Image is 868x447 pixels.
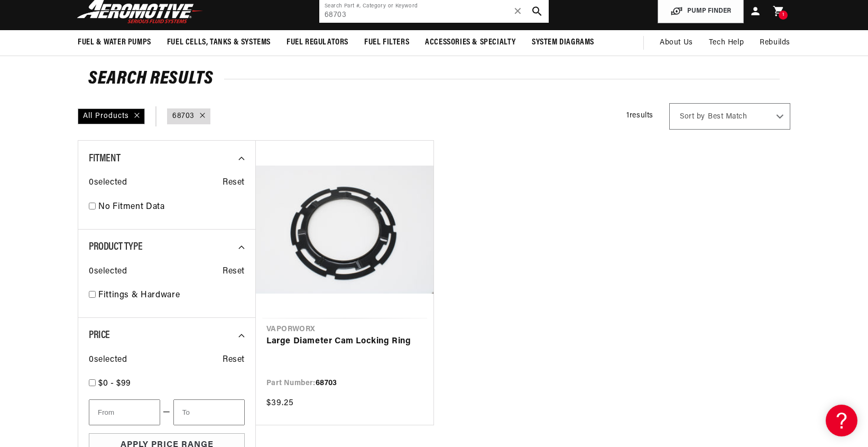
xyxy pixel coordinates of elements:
h2: Search Results [88,71,780,88]
span: Accessories & Specialty [425,37,516,48]
span: 1 [782,11,784,20]
span: Fuel Regulators [287,37,348,48]
span: Rebuilds [760,37,790,49]
summary: Tech Help [701,30,752,56]
span: Fitment [89,153,120,164]
a: About Us [652,30,701,56]
span: Reset [223,176,245,190]
span: 0 selected [89,176,127,190]
span: Product Type [89,242,142,252]
span: System Diagrams [532,37,594,48]
span: Fuel Cells, Tanks & Systems [167,37,271,48]
span: Fuel & Water Pumps [78,37,151,48]
select: Sort by [669,103,790,130]
a: No Fitment Data [98,200,245,214]
span: 1 results [626,112,653,120]
span: Sort by [680,112,705,122]
span: 0 selected [89,353,127,367]
input: From [89,399,160,425]
summary: Fuel Filters [356,30,417,55]
summary: Fuel & Water Pumps [70,30,159,55]
span: Price [89,330,110,341]
span: About Us [660,39,693,47]
summary: Rebuilds [752,30,798,56]
a: 68703 [172,111,195,122]
summary: System Diagrams [524,30,602,55]
span: Reset [223,353,245,367]
summary: Fuel Regulators [279,30,356,55]
span: 0 selected [89,265,127,279]
span: $0 - $99 [98,379,131,388]
span: Fuel Filters [364,37,409,48]
span: Tech Help [709,37,744,49]
a: Fittings & Hardware [98,289,245,303]
summary: Fuel Cells, Tanks & Systems [159,30,279,55]
span: ✕ [513,3,523,20]
span: — [163,406,171,419]
a: Large Diameter Cam Locking Ring [266,335,423,349]
input: To [173,399,245,425]
summary: Accessories & Specialty [417,30,524,55]
span: Reset [223,265,245,279]
div: All Products [78,108,145,124]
